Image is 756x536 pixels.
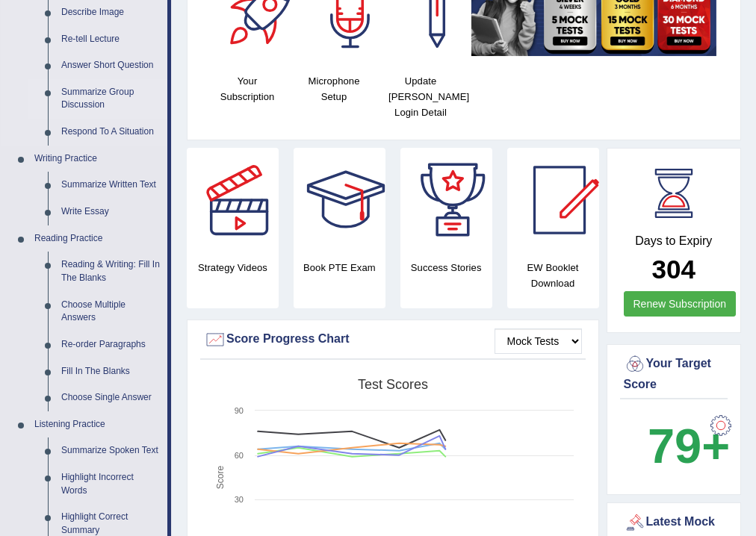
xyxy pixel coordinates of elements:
h4: Success Stories [400,260,492,275]
h4: EW Booklet Download [507,260,599,291]
a: Choose Multiple Answers [55,292,167,331]
text: 30 [235,495,244,504]
a: Summarize Spoken Text [55,437,167,464]
h4: Strategy Videos [187,260,279,275]
h4: Book PTE Exam [294,260,385,275]
h4: Update [PERSON_NAME] Login Detail [385,73,456,120]
a: Fill In The Blanks [55,358,167,385]
div: Score Progress Chart [204,328,582,351]
b: 304 [652,255,695,284]
h4: Days to Expiry [624,234,725,248]
a: Reading Practice [28,225,167,252]
h4: Microphone Setup [298,73,370,105]
a: Highlight Incorrect Words [55,464,167,504]
a: Re-order Paragraphs [55,331,167,358]
a: Listening Practice [28,411,167,438]
b: 79+ [648,419,730,473]
text: 60 [235,451,244,460]
h4: Your Subscription [211,73,283,105]
tspan: Test scores [358,377,428,392]
tspan: Score [215,466,226,490]
a: Summarize Group Discussion [55,79,167,119]
a: Writing Practice [28,146,167,172]
a: Renew Subscription [624,291,737,317]
a: Choose Single Answer [55,384,167,411]
div: Your Target Score [624,353,725,393]
text: 90 [235,406,244,415]
a: Re-tell Lecture [55,26,167,53]
a: Answer Short Question [55,52,167,79]
a: Summarize Written Text [55,172,167,199]
a: Write Essay [55,199,167,225]
a: Reading & Writing: Fill In The Blanks [55,252,167,291]
a: Respond To A Situation [55,119,167,146]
